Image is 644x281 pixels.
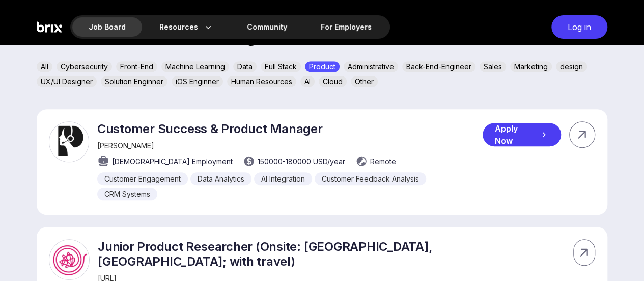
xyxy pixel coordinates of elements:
[305,61,340,72] div: Product
[480,61,506,72] div: Sales
[97,121,483,136] p: Customer Success & Product Manager
[112,156,233,167] span: [DEMOGRAPHIC_DATA] Employment
[304,17,388,37] a: For Employers
[72,17,142,37] div: Job Board
[233,61,257,72] div: Data
[258,156,345,167] span: 150000 - 180000 USD /year
[227,76,296,87] div: Human Resources
[143,17,230,37] div: Resources
[101,76,167,87] div: Solution Enginner
[344,61,398,72] div: Administrative
[37,15,62,39] img: Brix Logo
[402,61,475,72] div: Back-End-Engineer
[57,61,112,72] div: Cybersecurity
[37,76,97,87] div: UX/UI Designer
[172,76,223,87] div: iOS Enginner
[370,156,396,167] span: Remote
[319,76,347,87] div: Cloud
[261,61,301,72] div: Full Stack
[551,15,607,39] div: Log in
[546,15,607,39] a: Log in
[351,76,378,87] div: Other
[97,172,188,185] div: Customer Engagement
[190,172,251,185] div: Data Analytics
[97,141,154,150] span: [PERSON_NAME]
[116,61,157,72] div: Front-End
[97,188,157,200] div: CRM Systems
[161,61,229,72] div: Machine Learning
[231,17,303,37] a: Community
[556,61,587,72] div: design
[98,239,500,269] p: Junior Product Researcher (Onsite: [GEOGRAPHIC_DATA], [GEOGRAPHIC_DATA]; with travel)
[483,123,561,146] div: Apply Now
[510,61,552,72] div: Marketing
[483,123,569,146] a: Apply Now
[300,76,315,87] div: AI
[315,172,426,185] div: Customer Feedback Analysis
[37,61,52,72] div: All
[254,172,312,185] div: AI Integration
